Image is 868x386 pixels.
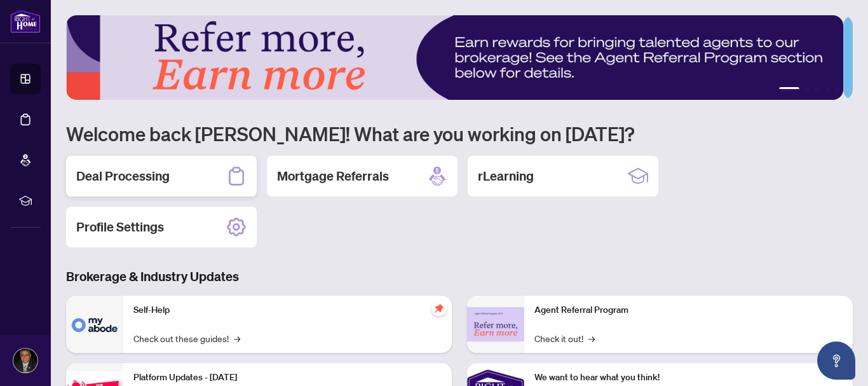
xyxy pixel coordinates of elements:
button: 2 [804,87,810,92]
p: Self-Help [133,303,442,317]
img: Slide 0 [66,15,843,100]
p: We want to hear what you think! [534,371,843,385]
button: Open asap [817,341,855,380]
button: 5 [835,87,840,92]
span: → [588,331,595,345]
h2: Mortgage Referrals [277,167,389,185]
img: Self-Help [66,296,123,353]
h2: Profile Settings [76,218,164,236]
h2: rLearning [478,167,534,185]
h1: Welcome back [PERSON_NAME]! What are you working on [DATE]? [66,121,853,146]
img: Agent Referral Program [467,307,524,342]
button: 3 [815,87,820,92]
p: Platform Updates - [DATE] [133,371,442,385]
img: Profile Icon [13,348,37,373]
span: → [234,331,240,345]
h2: Deal Processing [76,167,170,185]
img: logo [10,10,41,33]
span: pushpin [431,301,447,316]
p: Agent Referral Program [534,303,843,317]
h3: Brokerage & Industry Updates [66,268,853,286]
button: 4 [825,87,830,92]
a: Check out these guides!→ [133,331,240,345]
a: Check it out!→ [534,331,595,345]
button: 1 [779,87,799,92]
